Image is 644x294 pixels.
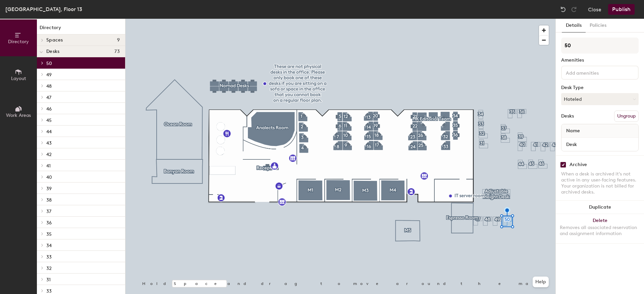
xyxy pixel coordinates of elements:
[565,68,625,76] input: Add amenities
[46,95,51,100] span: 47
[5,5,82,13] div: [GEOGRAPHIC_DATA], Floor 13
[561,93,639,105] button: Hoteled
[46,197,52,203] span: 38
[556,214,644,243] button: DeleteRemoves all associated reservation and assignment information
[561,171,639,195] div: When a desk is archived it's not active in any user-facing features. Your organization is not bil...
[46,49,59,54] span: Desks
[563,140,637,149] input: Unnamed desk
[117,38,120,43] span: 9
[46,186,52,192] span: 39
[533,277,549,287] button: Help
[562,19,586,32] button: Details
[46,140,52,146] span: 43
[114,49,120,54] span: 73
[560,6,567,13] img: Undo
[588,4,601,15] button: Close
[46,231,52,237] span: 35
[46,163,51,169] span: 41
[6,113,31,118] span: Work Areas
[561,58,639,63] div: Amenities
[46,266,52,271] span: 32
[556,201,644,214] button: Duplicate
[561,114,574,119] div: Desks
[46,174,52,180] span: 40
[560,225,640,237] div: Removes all associated reservation and assignment information
[46,38,63,43] span: Spaces
[46,72,52,78] span: 49
[561,85,639,90] div: Desk Type
[571,6,577,13] img: Redo
[608,4,635,15] button: Publish
[614,111,639,122] button: Ungroup
[46,209,51,214] span: 37
[46,254,52,260] span: 33
[46,152,52,157] span: 42
[46,129,52,135] span: 44
[46,118,52,123] span: 45
[46,243,52,248] span: 34
[570,162,587,167] div: Archive
[586,19,610,32] button: Policies
[11,76,26,81] span: Layout
[563,125,583,137] span: Name
[8,39,29,45] span: Directory
[37,24,125,34] h1: Directory
[46,106,52,112] span: 46
[46,61,52,66] span: 50
[46,83,52,89] span: 48
[46,277,51,283] span: 31
[46,288,52,294] span: 33
[46,220,52,226] span: 36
